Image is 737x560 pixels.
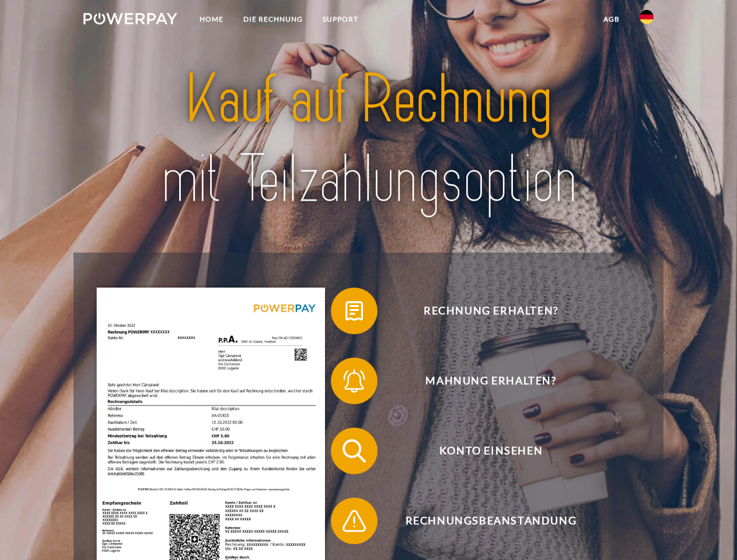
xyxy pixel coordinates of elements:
img: qb_bell.svg [340,366,369,395]
img: qb_search.svg [340,436,369,466]
img: de [640,10,654,24]
button: Mahnung erhalten? [331,358,634,404]
img: title-powerpay_de.svg [111,56,626,223]
img: qb_warning.svg [340,506,369,535]
span: Rechnungsbeanstandung [348,498,634,544]
img: qb_bill.svg [340,296,369,325]
a: SUPPORT [313,9,368,30]
img: logo-powerpay-white.svg [83,13,177,24]
a: agb [593,9,630,30]
span: Rechnung erhalten? [348,288,634,334]
span: Mahnung erhalten? [348,358,634,404]
span: Konto einsehen [348,428,634,474]
button: Konto einsehen [331,428,634,474]
a: Home [190,9,233,30]
button: Rechnungsbeanstandung [331,498,634,544]
a: DIE RECHNUNG [233,9,313,30]
button: Rechnung erhalten? [331,288,634,334]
